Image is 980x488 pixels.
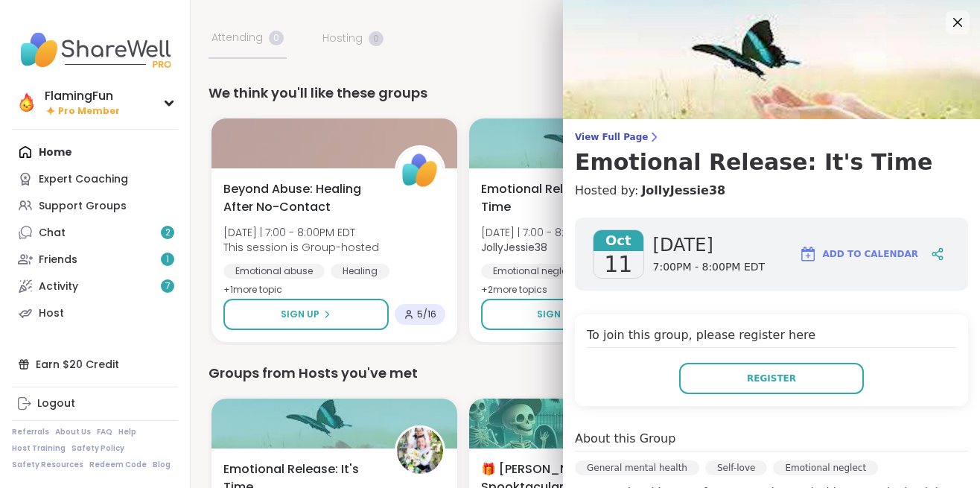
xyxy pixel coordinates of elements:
[12,273,178,300] a: Activity7
[575,149,968,176] h3: Emotional Release: It's Time
[481,180,636,216] span: Emotional Release: It's Time
[12,246,178,273] a: Friends1
[792,236,925,272] button: Add to Calendar
[12,460,83,470] a: Safety Resources
[747,372,796,385] span: Register
[575,131,968,143] span: View Full Page
[39,226,66,241] div: Chat
[12,300,178,326] a: Host
[12,165,178,192] a: Expert Coaching
[575,182,968,200] h4: Hosted by:
[481,240,547,255] b: JollyJessie38
[679,363,864,394] button: Register
[397,428,443,474] img: JollyJessie38
[166,253,169,266] span: 1
[223,180,378,216] span: Beyond Abuse: Healing After No-Contact
[71,443,124,454] a: Safety Policy
[823,247,918,261] span: Add to Calendar
[481,299,643,330] button: Sign Up
[594,230,643,251] span: Oct
[604,251,632,278] span: 11
[39,253,77,267] div: Friends
[281,308,319,321] span: Sign Up
[799,245,817,263] img: ShareWell Logomark
[397,148,443,194] img: ShareWell
[223,225,379,240] span: [DATE] | 7:00 - 8:00PM EDT
[153,460,171,470] a: Blog
[209,83,962,104] div: We think you'll like these groups
[705,460,767,475] div: Self-love
[223,240,379,255] span: This session is Group-hosted
[12,427,49,437] a: Referrals
[417,308,436,320] span: 5 / 16
[12,219,178,246] a: Chat2
[331,264,389,279] div: Healing
[773,460,878,475] div: Emotional neglect
[575,430,675,448] h4: About this Group
[39,199,127,214] div: Support Groups
[39,172,128,187] div: Expert Coaching
[37,396,75,411] div: Logout
[587,326,956,348] h4: To join this group, please register here
[481,225,613,240] span: [DATE] | 7:00 - 8:00PM EDT
[209,363,962,384] div: Groups from Hosts you've met
[12,192,178,219] a: Support Groups
[481,264,588,279] div: Emotional neglect
[39,306,64,321] div: Host
[118,427,136,437] a: Help
[45,88,120,104] div: FlamingFun
[15,91,39,115] img: FlamingFun
[12,390,178,417] a: Logout
[58,105,120,118] span: Pro Member
[97,427,112,437] a: FAQ
[39,279,78,294] div: Activity
[89,460,147,470] a: Redeem Code
[12,351,178,378] div: Earn $20 Credit
[653,260,766,275] span: 7:00PM - 8:00PM EDT
[12,24,178,76] img: ShareWell Nav Logo
[653,233,766,257] span: [DATE]
[641,182,725,200] a: JollyJessie38
[223,264,325,279] div: Emotional abuse
[12,443,66,454] a: Host Training
[165,226,171,239] span: 2
[575,131,968,176] a: View Full PageEmotional Release: It's Time
[55,427,91,437] a: About Us
[223,299,389,330] button: Sign Up
[537,308,576,321] span: Sign Up
[575,460,699,475] div: General mental health
[165,280,171,293] span: 7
